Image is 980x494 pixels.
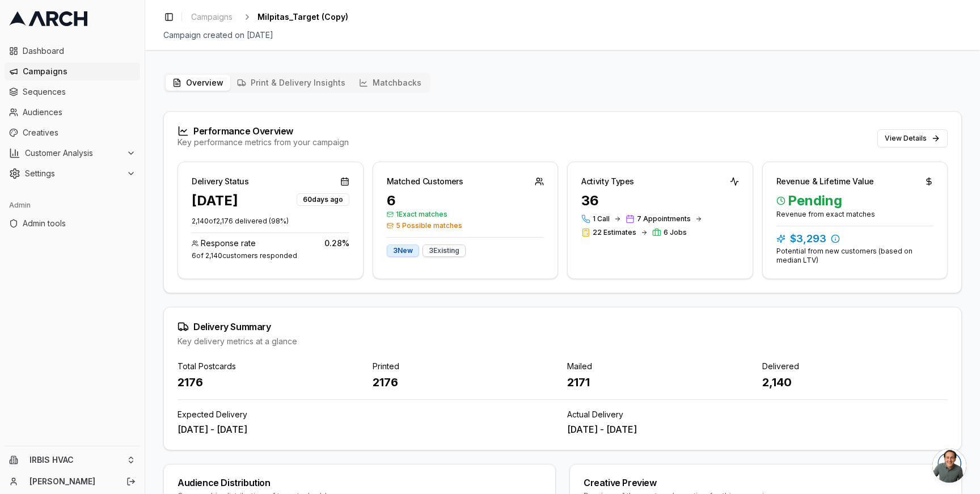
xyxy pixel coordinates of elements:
a: Open chat [932,449,966,483]
div: Admin [5,196,140,214]
span: 6 Jobs [664,228,687,237]
div: Performance Overview [178,125,349,137]
a: [PERSON_NAME] [29,476,114,487]
span: Sequences [23,86,136,98]
div: Printed [373,361,559,372]
div: 2,140 [762,374,948,390]
span: Response rate [201,238,256,249]
div: 2176 [373,374,559,390]
span: Admin tools [23,218,136,229]
div: 2176 [178,374,364,390]
span: 1 Exact matches [387,210,544,219]
div: 60 days ago [297,193,349,206]
button: Customer Analysis [5,144,140,162]
button: Print & Delivery Insights [230,75,352,91]
div: Revenue & Lifetime Value [776,176,875,187]
a: Campaigns [5,62,140,81]
div: Delivered [762,361,948,372]
div: 2171 [567,374,753,390]
span: 0.28 % [324,238,349,249]
div: Audience Distribution [178,478,542,487]
div: 36 [581,192,739,210]
div: 3 New [387,244,419,257]
span: IRBIS HVAC [29,455,122,465]
div: [DATE] [192,192,238,210]
div: Total Postcards [178,361,364,372]
a: Dashboard [5,42,140,60]
div: Revenue from exact matches [776,210,934,219]
span: 1 Call [593,214,610,223]
div: Activity Types [581,176,634,187]
span: Settings [25,168,122,179]
div: 6 [387,192,544,210]
div: Key delivery metrics at a glance [178,336,948,347]
nav: breadcrumb [187,9,348,25]
div: 3 Existing [423,244,466,257]
div: Delivery Status [192,176,249,187]
button: Log out [123,474,139,489]
a: Sequences [5,83,140,101]
button: IRBIS HVAC [5,451,140,469]
span: Customer Analysis [25,147,122,159]
p: 2,140 of 2,176 delivered ( 98 %) [192,217,349,226]
div: Expected Delivery [178,409,558,420]
span: 22 Estimates [593,228,636,237]
div: Key performance metrics from your campaign [178,137,349,148]
span: Audiences [23,107,136,118]
a: Audiences [5,103,140,121]
span: Dashboard [23,45,136,57]
div: Delivery Summary [178,321,948,332]
span: Creatives [23,127,136,138]
a: Campaigns [187,9,237,25]
span: 7 Appointments [637,214,691,223]
div: Matched Customers [387,176,463,187]
button: 60days ago [297,192,349,206]
span: Campaigns [23,66,136,77]
span: Pending [776,192,934,210]
div: [DATE] - [DATE] [567,423,948,436]
span: Campaigns [191,11,233,23]
a: Creatives [5,124,140,142]
div: [DATE] - [DATE] [178,423,558,436]
a: Admin tools [5,214,140,233]
div: Campaign created on [DATE] [163,29,962,41]
span: Milpitas_Target (Copy) [257,11,348,23]
button: Overview [166,75,230,91]
div: Actual Delivery [567,409,948,420]
div: 6 of 2,140 customers responded [192,251,349,260]
div: Creative Preview [584,478,948,487]
div: Potential from new customers (based on median LTV) [776,247,934,265]
button: Matchbacks [352,75,428,91]
span: 5 Possible matches [387,221,544,230]
div: $3,293 [776,231,934,247]
button: View Details [877,129,948,147]
div: Mailed [567,361,753,372]
button: Settings [5,164,140,183]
